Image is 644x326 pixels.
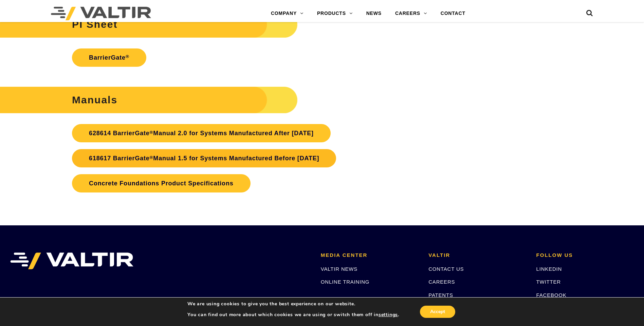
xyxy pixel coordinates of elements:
[428,266,464,272] a: CONTACT US
[428,279,455,285] a: CAREERS
[150,130,153,135] sup: ®
[536,292,567,298] a: FACEBOOK
[72,174,250,192] a: Concrete Foundations Product Specifications
[321,279,369,285] a: ONLINE TRAINING
[536,279,561,285] a: TWITTER
[126,54,129,59] sup: ®
[360,7,388,20] a: NEWS
[72,48,146,67] a: BarrierGate®
[10,252,133,269] img: VALTIR
[388,7,434,20] a: CAREERS
[321,252,418,258] h2: MEDIA CENTER
[434,7,472,20] a: CONTACT
[428,292,453,298] a: PATENTS
[428,252,526,258] h2: VALTIR
[310,7,360,20] a: PRODUCTS
[420,306,455,318] button: Accept
[187,312,399,318] p: You can find out more about which cookies we are using or switch them off in .
[379,312,398,318] button: settings
[187,301,399,307] p: We are using cookies to give you the best experience on our website.
[536,252,634,258] h2: FOLLOW US
[150,155,153,160] sup: ®
[72,94,117,105] strong: Manuals
[72,149,336,167] a: 618617 BarrierGate®Manual 1.5 for Systems Manufactured Before [DATE]
[51,7,151,20] img: Valtir
[536,266,562,272] a: LINKEDIN
[72,124,331,142] a: 628614 BarrierGate®Manual 2.0 for Systems Manufactured After [DATE]
[321,266,357,272] a: VALTIR NEWS
[264,7,310,20] a: COMPANY
[72,19,117,30] strong: PI Sheet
